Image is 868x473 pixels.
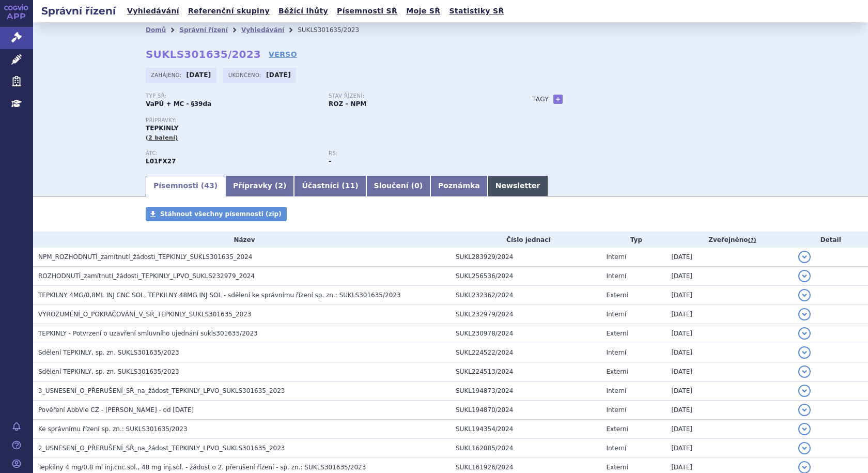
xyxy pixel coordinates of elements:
button: detail [798,404,811,416]
span: Interní [606,387,626,394]
td: [DATE] [666,382,793,401]
a: Newsletter [488,176,548,196]
td: SUKL224522/2024 [451,343,601,362]
span: 11 [345,181,355,190]
a: Účastníci (11) [294,176,366,196]
a: Stáhnout všechny písemnosti (zip) [146,207,287,221]
td: SUKL283929/2024 [451,248,601,267]
span: Externí [606,330,628,337]
span: Ke správnímu řízení sp. zn.: SUKLS301635/2023 [38,425,188,433]
p: RS: [329,150,501,157]
strong: VaPÚ + MC - §39da [146,100,211,108]
p: Přípravky: [146,117,512,124]
span: Interní [606,272,626,280]
td: [DATE] [666,362,793,382]
td: [DATE] [666,343,793,362]
a: Referenční skupiny [185,4,273,18]
span: ROZHODNUTÍ_zamítnutí_žádosti_TEPKINLY_LPVO_SUKLS232979_2024 [38,272,255,280]
strong: - [329,158,331,165]
span: (2 balení) [146,134,178,141]
span: Tepkilny 4 mg/0,8 ml inj.cnc.sol., 48 mg inj.sol. - žádost o 2. přerušení řízení - sp. zn.: SUKLS... [38,464,366,471]
td: SUKL232362/2024 [451,286,601,305]
p: Stav řízení: [329,93,501,99]
button: detail [798,251,811,263]
th: Typ [601,232,666,248]
span: TEPKINLY - Potvrzení o uzavření smluvního ujednání sukls301635/2023 [38,330,258,337]
span: Interní [606,349,626,356]
td: SUKL256536/2024 [451,267,601,286]
button: detail [798,270,811,282]
a: VERSO [269,49,297,59]
td: [DATE] [666,439,793,458]
strong: ROZ – NPM [329,100,366,108]
td: SUKL162085/2024 [451,439,601,458]
button: detail [798,442,811,454]
td: [DATE] [666,248,793,267]
strong: EPKORITAMAB [146,158,176,165]
button: detail [798,346,811,359]
span: Zahájeno: [151,71,183,79]
span: 3_USNESENÍ_O_PŘERUŠENÍ_SŘ_na_žádost_TEPKINLY_LPVO_SUKLS301635_2023 [38,387,285,394]
strong: SUKLS301635/2023 [146,48,261,60]
button: detail [798,423,811,435]
td: [DATE] [666,305,793,324]
span: 2_USNESENÍ_O_PŘERUŠENÍ_SŘ_na_žádost_TEPKINLY_LPVO_SUKLS301635_2023 [38,445,285,452]
span: TEPKINLY [146,125,178,132]
strong: [DATE] [266,71,291,79]
strong: [DATE] [187,71,211,79]
p: ATC: [146,150,318,157]
td: [DATE] [666,420,793,439]
a: Domů [146,26,166,34]
span: Stáhnout všechny písemnosti (zip) [160,210,282,218]
span: 2 [278,181,283,190]
span: TEPKILNY 4MG/0,8ML INJ CNC SOL, TEPKILNY 48MG INJ SOL - sdělení ke správnímu řízení sp. zn.: SUKL... [38,292,401,299]
span: NPM_ROZHODNUTÍ_zamítnutí_žádosti_TEPKINLY_SUKLS301635_2024 [38,253,252,261]
th: Název [33,232,451,248]
button: detail [798,327,811,340]
td: SUKL194873/2024 [451,382,601,401]
span: Interní [606,311,626,318]
a: Sloučení (0) [366,176,430,196]
abbr: (?) [748,237,756,244]
a: Statistiky SŘ [446,4,507,18]
td: [DATE] [666,286,793,305]
h3: Tagy [532,93,549,105]
span: Interní [606,253,626,261]
td: [DATE] [666,267,793,286]
a: Písemnosti (43) [146,176,225,196]
span: Externí [606,464,628,471]
span: Sdělení TEPKINLY, sp. zn. SUKLS301635/2023 [38,349,179,356]
a: Běžící lhůty [275,4,331,18]
span: 0 [414,181,420,190]
span: 43 [204,181,214,190]
td: [DATE] [666,401,793,420]
span: Interní [606,406,626,414]
td: SUKL232979/2024 [451,305,601,324]
li: SUKLS301635/2023 [298,22,373,38]
button: detail [798,365,811,378]
a: Poznámka [430,176,488,196]
button: detail [798,289,811,301]
a: Písemnosti SŘ [334,4,400,18]
button: detail [798,385,811,397]
th: Číslo jednací [451,232,601,248]
a: Vyhledávání [241,26,284,34]
td: SUKL194870/2024 [451,401,601,420]
span: Pověření AbbVie CZ - Purkertová - od 28.07.2024 [38,406,194,414]
span: VYROZUMĚNÍ_O_POKRAČOVÁNÍ_V_SŘ_TEPKINLY_SUKLS301635_2023 [38,311,251,318]
span: Externí [606,368,628,375]
td: SUKL230978/2024 [451,324,601,343]
td: SUKL194354/2024 [451,420,601,439]
td: [DATE] [666,324,793,343]
button: detail [798,308,811,321]
a: Vyhledávání [124,4,182,18]
span: Interní [606,445,626,452]
h2: Správní řízení [33,4,124,18]
th: Zveřejněno [666,232,793,248]
a: + [553,95,563,104]
a: Moje SŘ [403,4,443,18]
td: SUKL224513/2024 [451,362,601,382]
span: Externí [606,292,628,299]
span: Externí [606,425,628,433]
th: Detail [793,232,868,248]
